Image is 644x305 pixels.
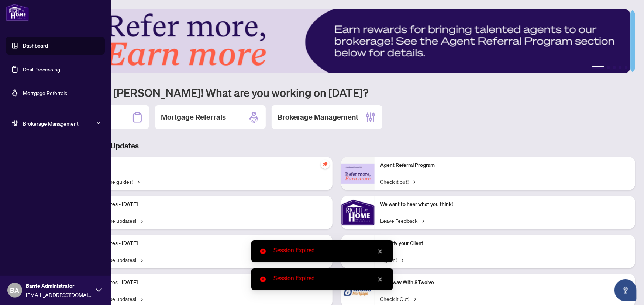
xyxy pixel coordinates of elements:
img: Agent Referral Program [341,164,375,184]
a: Close [376,276,384,284]
img: Identify your Client [341,235,375,268]
p: We want to hear what you think! [380,200,630,208]
span: [EMAIL_ADDRESS][DOMAIN_NAME] [26,291,92,299]
span: → [139,295,143,303]
span: pushpin [321,160,330,169]
img: We want to hear what you think! [341,196,375,229]
a: Leave Feedback→ [380,217,424,225]
button: 1 [592,66,604,69]
button: 5 [625,66,628,69]
button: 3 [613,66,616,69]
a: Dashboard [23,42,48,49]
span: → [413,295,416,303]
p: Sail Away With 8Twelve [380,278,630,287]
button: 4 [619,66,622,69]
a: Check it Out!→ [380,295,416,303]
span: Barrie Administrator [26,282,92,290]
p: Identify your Client [380,239,630,248]
span: close-circle [260,277,266,282]
span: close [378,249,383,254]
h3: Brokerage & Industry Updates [38,141,635,151]
img: logo [6,4,29,21]
span: → [139,217,143,225]
p: Platform Updates - [DATE] [78,200,327,208]
span: Brokerage Management [23,119,100,127]
h2: Brokerage Management [278,112,358,122]
img: Slide 0 [38,9,630,73]
span: → [412,178,416,186]
span: close-circle [260,249,266,254]
div: Session Expired [273,246,384,255]
a: Check it out!→ [380,178,416,186]
a: Sign In!→ [380,256,404,264]
h1: Welcome back [PERSON_NAME]! What are you working on [DATE]? [38,85,635,99]
h2: Mortgage Referrals [161,112,226,122]
span: BA [10,285,20,295]
a: Mortgage Referrals [23,90,67,96]
button: 2 [607,66,610,69]
span: → [139,256,143,264]
p: Platform Updates - [DATE] [78,239,327,248]
button: Open asap [614,279,637,301]
span: → [400,256,404,264]
div: Session Expired [273,274,384,283]
p: Platform Updates - [DATE] [78,278,327,287]
p: Agent Referral Program [380,161,630,169]
a: Deal Processing [23,66,60,73]
span: close [378,277,383,282]
a: Close [376,248,384,256]
span: → [421,217,424,225]
span: → [136,178,140,186]
p: Self-Help [78,161,327,169]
